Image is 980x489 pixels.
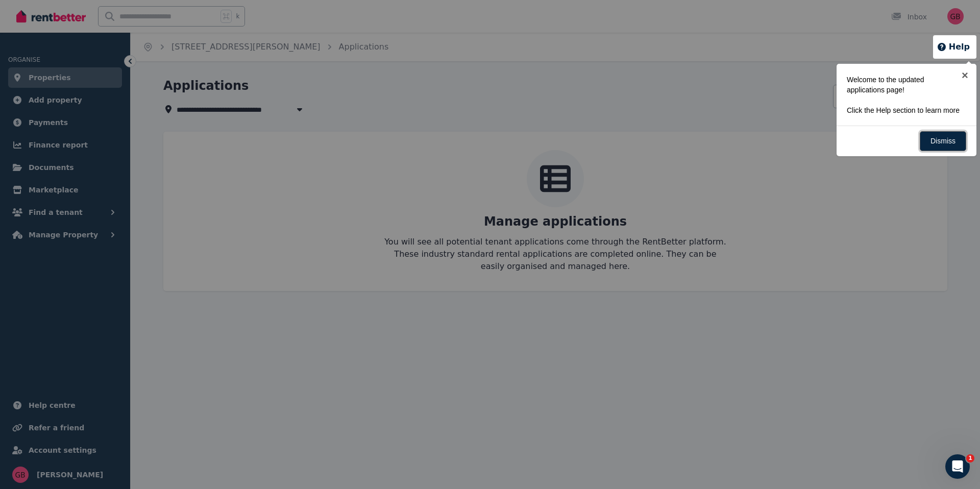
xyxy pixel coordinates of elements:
[937,41,970,53] button: Help
[920,131,966,151] a: Dismiss
[966,454,974,462] span: 1
[847,75,960,95] p: Welcome to the updated applications page!
[945,454,970,479] iframe: Intercom live chat
[953,64,976,87] a: ×
[847,105,960,115] p: Click the Help section to learn more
